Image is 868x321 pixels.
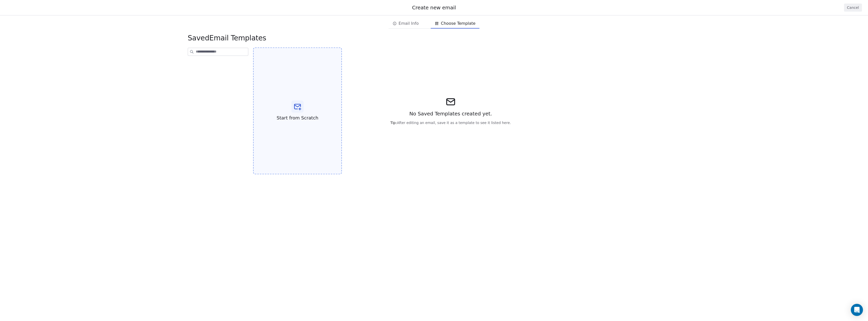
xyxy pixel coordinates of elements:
[188,34,266,43] span: Email Templates
[441,20,475,27] span: Choose Template
[389,18,480,29] div: email creation steps
[399,20,419,27] span: Email Info
[851,304,863,316] div: Open Intercom Messenger
[277,115,318,121] span: Start from Scratch
[6,4,862,11] div: Create new email
[390,121,397,125] span: Tip:
[390,120,511,125] span: After editing an email, save it as a template to see it listed here.
[844,4,862,12] button: Cancel
[188,34,209,42] span: saved
[409,110,492,117] span: No Saved Templates created yet.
